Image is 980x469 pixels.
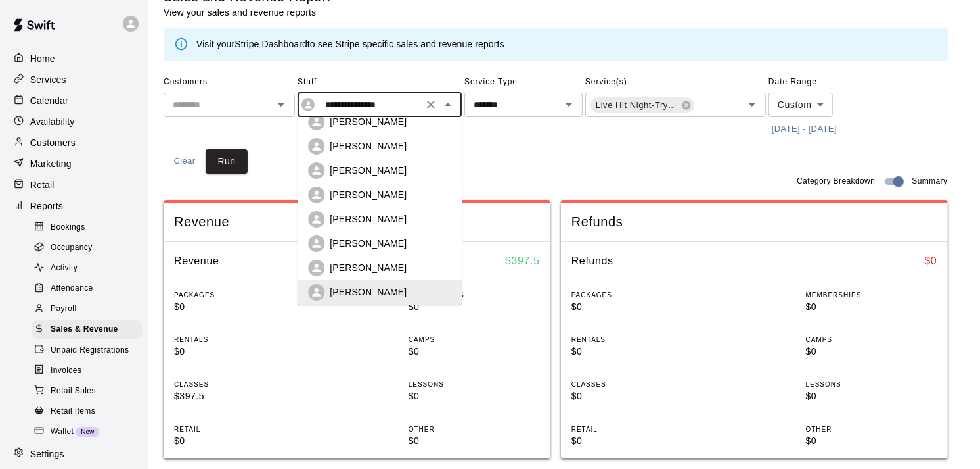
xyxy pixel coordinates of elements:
[174,380,305,389] p: CLASSES
[32,382,143,401] div: Retail Sales
[51,323,118,336] span: Sales & Revenue
[925,253,937,270] h6: $ 0
[174,389,305,403] p: $397.5
[30,447,64,460] p: Settings
[330,285,407,299] p: [PERSON_NAME]
[30,157,72,170] p: Marketing
[30,136,76,149] p: Customers
[32,320,143,339] div: Sales & Revenue
[585,72,766,93] span: Service(s)
[409,335,540,345] p: CAMPS
[11,112,137,132] a: Availability
[11,133,137,153] div: Customers
[409,290,540,300] p: MEMBERSHIPS
[32,341,143,360] div: Unpaid Registrations
[11,444,137,464] div: Settings
[330,139,407,153] p: [PERSON_NAME]
[32,217,148,237] a: Bookings
[164,149,206,174] button: Clear
[806,335,937,345] p: CAMPS
[11,49,137,68] a: Home
[464,72,583,93] span: Service Type
[32,401,148,422] a: Retail Items
[32,279,148,299] a: Attendance
[32,280,143,298] div: Attendance
[768,72,883,93] span: Date Range
[51,426,74,439] span: Wallet
[174,290,305,300] p: PACKAGES
[298,72,462,93] span: Staff
[32,259,148,279] a: Activity
[439,95,457,114] button: Close
[234,39,307,49] a: Stripe Dashboard
[330,261,407,274] p: [PERSON_NAME]
[32,423,143,441] div: WalletNew
[30,52,55,65] p: Home
[11,70,137,89] a: Services
[806,434,937,448] p: $0
[806,424,937,434] p: OTHER
[32,239,143,257] div: Occupancy
[51,405,95,418] span: Retail Items
[206,149,248,174] button: Run
[51,385,96,398] span: Retail Sales
[51,241,93,255] span: Occupancy
[743,95,761,114] button: Open
[30,199,63,212] p: Reports
[11,154,137,174] a: Marketing
[51,282,93,295] span: Attendance
[174,434,305,448] p: $0
[32,381,148,401] a: Retail Sales
[32,403,143,421] div: Retail Items
[806,300,937,314] p: $0
[32,237,148,258] a: Occupancy
[32,299,148,320] a: Payroll
[590,99,684,112] span: Live Hit Night-Tryout Prep 7U-9U
[505,253,540,270] h6: $ 397.5
[174,213,540,231] span: Revenue
[330,115,407,128] p: [PERSON_NAME]
[11,196,137,216] a: Reports
[51,221,85,234] span: Bookings
[272,95,290,114] button: Open
[174,253,219,270] h6: Revenue
[196,37,504,52] div: Visit your to see Stripe specific sales and revenue reports
[806,389,937,403] p: $0
[571,300,703,314] p: $0
[330,212,407,226] p: [PERSON_NAME]
[409,424,540,434] p: OTHER
[32,422,148,442] a: WalletNew
[30,115,75,128] p: Availability
[409,380,540,389] p: LESSONS
[30,73,66,86] p: Services
[571,434,703,448] p: $0
[76,428,99,435] span: New
[32,300,143,318] div: Payroll
[11,91,137,111] a: Calendar
[797,175,875,188] span: Category Breakdown
[330,164,407,177] p: [PERSON_NAME]
[164,6,331,19] p: View your sales and revenue reports
[806,345,937,358] p: $0
[32,360,148,381] a: Invoices
[174,424,305,434] p: RETAIL
[571,389,703,403] p: $0
[30,94,68,107] p: Calendar
[174,300,305,314] p: $0
[174,335,305,345] p: RENTALS
[51,262,78,275] span: Activity
[330,188,407,201] p: [PERSON_NAME]
[409,434,540,448] p: $0
[571,345,703,358] p: $0
[30,178,55,191] p: Retail
[409,345,540,358] p: $0
[174,345,305,358] p: $0
[32,259,143,278] div: Activity
[571,424,703,434] p: RETAIL
[11,175,137,195] a: Retail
